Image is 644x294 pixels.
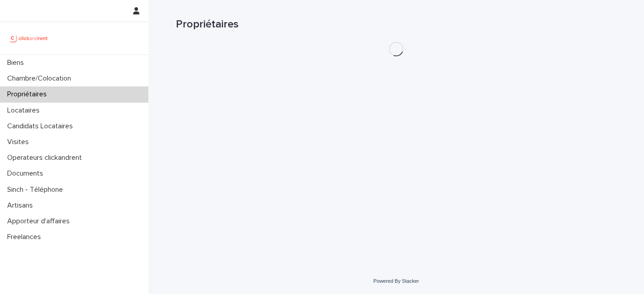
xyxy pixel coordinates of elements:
p: Chambre/Colocation [4,74,78,83]
p: Freelances [4,233,48,241]
p: Sinch - Téléphone [4,185,70,194]
h1: Propriétaires [176,18,617,31]
p: Operateurs clickandrent [4,154,89,162]
p: Apporteur d'affaires [4,217,77,226]
p: Propriétaires [4,90,54,99]
p: Locataires [4,106,47,115]
p: Visites [4,138,36,146]
p: Artisans [4,201,40,210]
p: Candidats Locataires [4,122,80,131]
p: Biens [4,59,31,67]
img: UCB0brd3T0yccxBKYDjQ [7,29,51,47]
a: Powered By Stacker [373,278,419,284]
p: Documents [4,169,50,178]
